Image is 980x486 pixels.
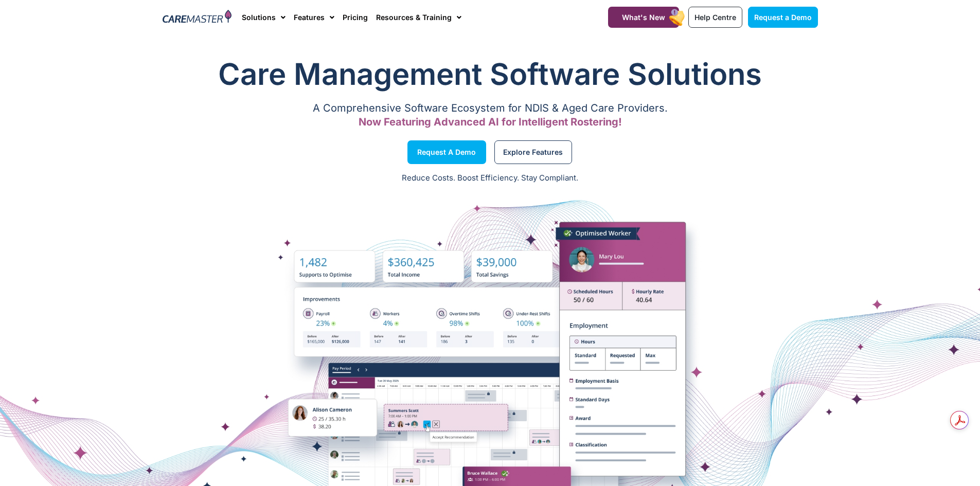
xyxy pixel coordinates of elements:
span: Help Centre [694,13,736,22]
a: Explore Features [494,140,572,164]
a: Help Centre [688,7,742,28]
h1: Care Management Software Solutions [163,53,818,95]
a: Request a Demo [748,7,818,28]
span: Now Featuring Advanced AI for Intelligent Rostering! [359,116,622,128]
a: Request a Demo [407,140,486,164]
p: A Comprehensive Software Ecosystem for NDIS & Aged Care Providers. [163,105,818,112]
span: What's New [622,13,665,22]
span: Request a Demo [417,150,476,155]
p: Reduce Costs. Boost Efficiency. Stay Compliant. [6,172,974,184]
img: CareMaster Logo [163,10,232,25]
span: Request a Demo [754,13,812,22]
span: Explore Features [503,150,563,155]
a: What's New [608,7,679,28]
